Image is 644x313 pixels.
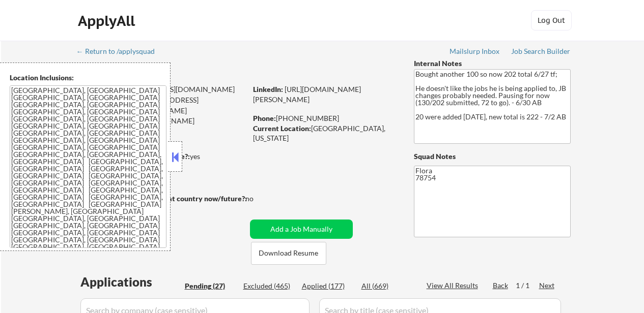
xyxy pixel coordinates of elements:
[253,114,276,122] strong: Phone:
[361,281,412,291] div: All (669)
[427,280,481,291] div: View All Results
[250,220,353,239] button: Add a Job Manually
[511,47,571,57] a: Job Search Builder
[511,48,571,55] div: Job Search Builder
[414,151,571,162] div: Squad Notes
[493,280,509,291] div: Back
[253,85,283,93] strong: LinkedIn:
[243,281,294,291] div: Excluded (465)
[253,85,361,104] a: [URL][DOMAIN_NAME][PERSON_NAME]
[253,113,397,123] div: [PHONE_NUMBER]
[78,12,138,29] div: ApplyAll
[251,242,326,265] button: Download Resume
[450,47,500,57] a: Mailslurp Inbox
[80,276,181,288] div: Applications
[76,48,164,55] div: ← Return to /applysquad
[414,58,571,69] div: Internal Notes
[253,124,311,133] strong: Current Location:
[76,47,164,57] a: ← Return to /applysquad
[539,280,555,291] div: Next
[245,194,274,204] div: no
[10,73,166,83] div: Location Inclusions:
[253,123,397,143] div: [GEOGRAPHIC_DATA], [US_STATE]
[302,281,353,291] div: Applied (177)
[531,10,572,30] button: Log Out
[185,281,236,291] div: Pending (27)
[516,280,539,291] div: 1 / 1
[450,48,500,55] div: Mailslurp Inbox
